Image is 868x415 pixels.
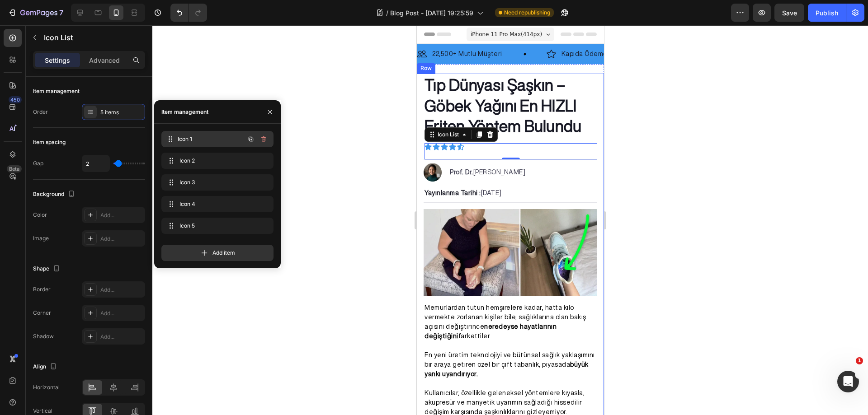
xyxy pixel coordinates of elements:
div: 450 [9,96,22,103]
span: En yeni üretim teknolojiyi ve bütünsel sağlık yaklaşımını bir araya getiren özel bir çift tabanlı... [8,326,178,352]
p: [PERSON_NAME] [33,142,108,152]
div: Shape [33,263,62,275]
img: 495611768014373769-1d8ab5cd-34d1-43cc-ab47-08c6e231f190.png [7,138,25,156]
p: Icon List [44,32,142,43]
strong: neredeyse hayatlarının değiştiğini [8,298,140,314]
p: 7 [59,7,63,18]
span: Icon 1 [178,135,245,143]
button: Save [774,4,804,22]
span: Icon 2 [179,157,252,165]
div: Gap [33,159,43,168]
span: Memurlardan tutun hemşirelere kadar, hatta kilo vermekte zorlanan kişiler bile, sağlıklarına olan... [8,279,170,314]
div: Add... [100,309,143,317]
div: Add... [100,286,143,294]
input: Auto [82,155,109,172]
div: Add... [100,333,143,341]
p: Advanced [89,56,120,65]
span: Save [782,9,797,17]
div: Icon List [19,105,44,113]
span: Icon 3 [179,178,252,187]
span: Need republishing [504,9,550,17]
span: Add item [212,249,235,257]
div: Item spacing [33,138,66,146]
div: Image [33,234,49,242]
div: Add... [100,211,143,219]
iframe: Design area [417,25,604,415]
div: Item management [33,87,80,95]
span: Icon 4 [179,200,252,208]
iframe: Intercom live chat [837,371,859,392]
div: Border [33,285,51,294]
span: Blog Post - [DATE] 19:25:59 [390,8,473,18]
div: Row [2,39,17,47]
div: 5 items [100,108,143,117]
span: Icon 5 [179,222,252,230]
div: Color [33,211,47,219]
div: Vertical [33,407,52,415]
span: / [386,8,388,18]
div: Publish [816,8,838,18]
button: Publish [808,4,846,22]
strong: Prof. Dr. [33,144,57,150]
div: Add... [100,235,143,243]
div: Beta [7,165,22,173]
strong: büyük yankı uyandırıyor. [8,336,172,352]
span: Kullanıcılar, özellikle geleneksel yöntemlere kıyasla, akupresür ve manyetik uyarımın sağladığı h... [8,364,168,390]
strong: Tıp Dünyası Şaşkın – Göbek Yağını En HIZLI Eriten Yöntem Bulundu [8,51,165,108]
div: Align [33,361,59,373]
strong: Yayınlanma Tarihi : [8,164,64,171]
div: Order [33,108,48,116]
div: Undo/Redo [170,4,207,22]
div: Background [33,188,77,201]
button: 7 [4,4,67,22]
p: Kapıda Ödeme Fırsatı [145,24,212,33]
div: Item management [161,108,208,116]
span: 1 [856,357,863,364]
p: [DATE] [8,163,179,173]
div: Horizontal [33,383,60,392]
div: Corner [33,309,51,317]
div: Shadow [33,332,54,340]
img: 495611768014373769-f7bb4203-821d-455e-8cc2-2dfc57dfeff0.jpg [7,184,180,270]
p: Settings [45,56,70,65]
